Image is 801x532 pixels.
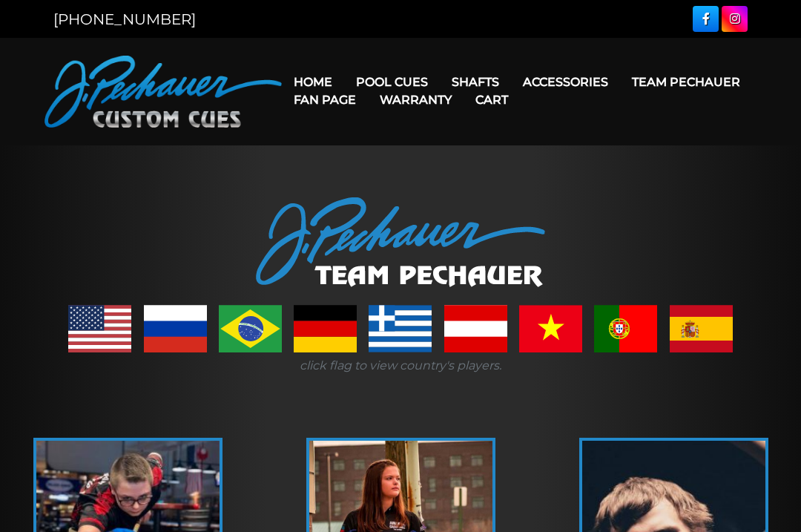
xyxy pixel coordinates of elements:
[344,63,440,101] a: Pool Cues
[300,358,501,372] i: click flag to view country's players.
[440,63,511,101] a: Shafts
[282,81,368,119] a: Fan Page
[368,81,464,119] a: Warranty
[511,63,620,101] a: Accessories
[53,10,196,28] a: [PHONE_NUMBER]
[464,81,520,119] a: Cart
[620,63,752,101] a: Team Pechauer
[282,63,344,101] a: Home
[44,56,282,128] img: Pechauer Custom Cues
